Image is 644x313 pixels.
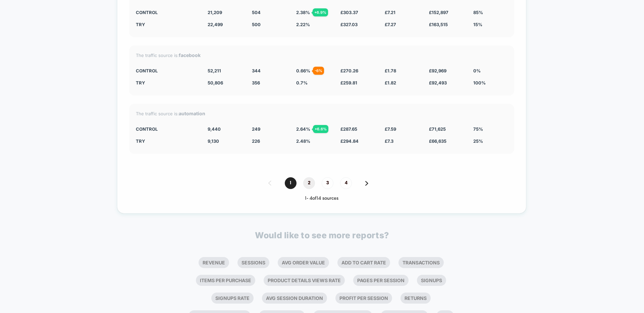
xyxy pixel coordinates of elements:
[385,22,396,27] span: £ 7.27
[429,22,448,27] span: £ 163,515
[136,126,198,132] div: control
[208,138,219,144] span: 9,130
[340,80,357,85] span: £ 259.81
[398,257,444,268] li: Transactions
[296,68,310,73] span: 0.66 %
[252,10,261,15] span: 504
[313,8,328,16] div: + 6.9 %
[385,138,393,144] span: £ 7.3
[429,68,446,73] span: £ 92,969
[237,257,269,268] li: Sessions
[136,80,198,85] div: try
[322,177,333,189] span: 3
[136,22,198,27] div: try
[385,126,396,132] span: £ 7.59
[340,138,359,144] span: £ 294.84
[473,126,507,132] div: 75%
[252,138,260,144] span: 226
[296,22,310,27] span: 2.22 %
[196,275,255,286] li: Items Per Purchase
[429,126,446,132] span: £ 71,625
[208,126,221,132] span: 9,440
[417,275,446,286] li: Signups
[303,177,315,189] span: 2
[385,68,396,73] span: £ 1.78
[136,52,507,58] div: The traffic source is:
[473,10,507,15] div: 85%
[136,68,198,73] div: control
[313,125,328,133] div: + 6.6 %
[208,10,222,15] span: 21,209
[340,126,357,132] span: £ 287.65
[473,68,507,73] div: 0%
[252,22,261,27] span: 500
[255,230,389,240] p: Would like to see more reports?
[313,67,324,75] div: - 6 %
[208,68,221,73] span: 52,211
[136,10,198,15] div: control
[179,52,201,58] strong: facebook
[340,68,358,73] span: £ 270.26
[296,10,310,15] span: 2.38 %
[340,22,358,27] span: £ 327.03
[208,22,223,27] span: 22,499
[385,80,396,85] span: £ 1.82
[262,293,327,304] li: Avg Session Duration
[353,275,409,286] li: Pages Per Session
[136,138,198,144] div: try
[473,80,507,85] div: 100%
[296,126,310,132] span: 2.64 %
[296,138,310,144] span: 2.48 %
[365,181,368,186] img: pagination forward
[429,10,448,15] span: £ 152,897
[473,138,507,144] div: 25%
[296,80,308,85] span: 0.7 %
[335,293,392,304] li: Profit Per Session
[473,22,507,27] div: 15%
[385,10,395,15] span: £ 7.21
[340,10,358,15] span: £ 303.37
[264,275,345,286] li: Product Details Views Rate
[199,257,229,268] li: Revenue
[211,293,254,304] li: Signups Rate
[129,196,514,201] div: 1 - 4 of 14 sources
[252,80,260,85] span: 356
[208,80,223,85] span: 50,806
[337,257,390,268] li: Add To Cart Rate
[179,111,205,116] strong: automation
[429,80,447,85] span: £ 92,493
[278,257,329,268] li: Avg Order Value
[429,138,446,144] span: £ 66,635
[252,126,260,132] span: 249
[136,111,507,116] div: The traffic source is:
[285,177,297,189] span: 1
[340,177,352,189] span: 4
[400,293,431,304] li: Returns
[252,68,261,73] span: 344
